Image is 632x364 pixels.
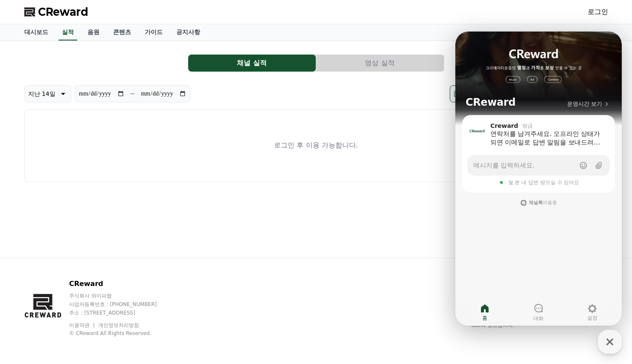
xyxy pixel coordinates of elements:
[98,322,139,328] a: 개인정보처리방침
[58,24,77,40] a: 실적
[169,24,207,40] a: 공지사항
[38,5,88,19] span: CReward
[316,55,444,72] a: 영상 실적
[188,55,316,72] a: 채널 실적
[69,279,173,289] p: CReward
[138,24,169,40] a: 가이드
[106,24,138,40] a: 콘텐츠
[188,55,316,72] button: 채널 실적
[28,88,55,100] p: 지난 14일
[69,322,96,328] a: 이용약관
[81,24,106,40] a: 음원
[69,301,173,308] p: 사업자등록번호 : [PHONE_NUMBER]
[274,140,358,150] p: 로그인 후 이용 가능합니다.
[450,85,519,102] button: [PERSON_NAME]
[24,5,88,19] a: CReward
[69,309,173,316] p: 주소 : [STREET_ADDRESS]
[588,7,608,17] a: 로그인
[130,89,135,99] p: ~
[69,330,173,337] p: © CReward All Rights Reserved.
[316,55,444,72] button: 영상 실적
[24,85,71,102] button: 지난 14일
[69,292,173,299] p: 주식회사 와이피랩
[454,88,503,100] p: [PERSON_NAME]
[17,24,55,40] a: 대시보드
[455,32,622,326] iframe: Channel chat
